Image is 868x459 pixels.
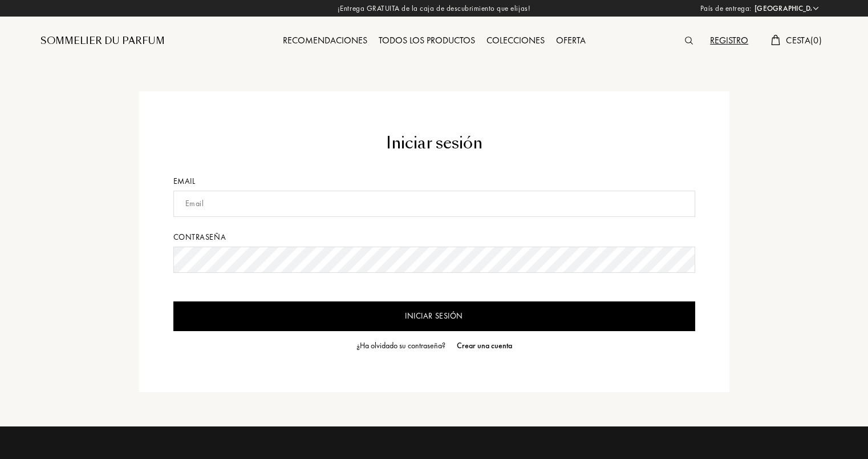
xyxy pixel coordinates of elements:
[173,301,695,331] input: Iniciar sesión
[277,34,373,49] div: Recomendaciones
[373,34,481,49] div: Todos los productos
[700,3,752,14] span: País de entrega:
[277,34,373,46] a: Recomendaciones
[173,175,695,187] div: Email
[356,340,445,352] div: ¿Ha olvidado su contraseña?
[373,34,481,46] a: Todos los productos
[457,340,512,352] div: Crear una cuenta
[481,34,550,49] div: Colecciones
[451,340,512,352] a: Crear una cuenta
[40,34,165,48] a: Sommelier du Parfum
[685,37,693,45] img: search_icn.svg
[173,231,695,243] div: Contraseña
[550,34,591,49] div: Oferta
[786,34,822,46] span: Cesta ( 0 )
[173,191,695,217] input: Email
[550,34,591,46] a: Oferta
[173,131,695,155] div: Iniciar sesión
[481,34,550,46] a: Colecciones
[771,35,780,45] img: cart.svg
[704,34,754,46] a: Registro
[704,34,754,49] div: Registro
